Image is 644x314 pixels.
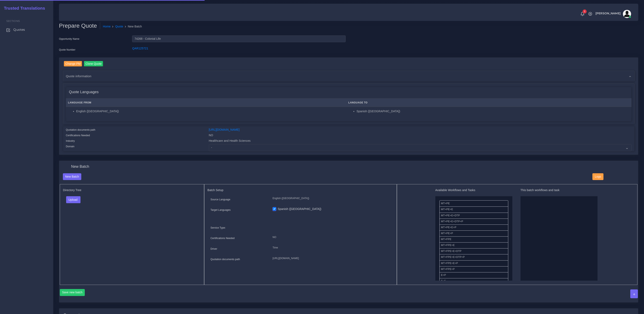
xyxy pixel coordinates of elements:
li: MT+PE [439,200,508,207]
a: QAR125721 [132,47,148,50]
li: MT+PE+E+DTP+P [439,219,508,225]
th: Language From [66,99,346,107]
li: MT+PE+E [439,206,508,213]
div: NO [206,133,635,139]
li: MT+FPE+E [439,242,508,248]
span: Quotes [13,27,25,32]
a: Trusted Translations [1,5,45,12]
h4: New Batch [71,164,89,169]
label: Spanish ([GEOGRAPHIC_DATA]) [278,207,321,211]
img: avatar [623,10,631,18]
span: Quote information [66,74,92,78]
h5: Batch Setup [207,188,394,192]
p: NO [273,235,390,239]
h4: Quote Languages [69,90,99,94]
a: [PERSON_NAME]avatar [593,10,633,18]
li: MT+PE+P [439,230,508,237]
label: Source Language [211,198,230,201]
a: Home [103,24,111,29]
li: English ([GEOGRAPHIC_DATA]) [76,109,344,113]
a: Quotes [3,25,50,34]
span: [PERSON_NAME] [595,12,621,15]
p: [URL][DOMAIN_NAME] [273,256,390,261]
label: Opportunity Name [59,37,79,41]
li: MT+FPE+E+P [439,260,508,266]
a: 1 [579,12,586,16]
span: Logs [595,175,601,178]
li: E+P [439,272,508,278]
button: New Batch [63,173,81,180]
h2: Prepare Quote [59,22,100,29]
li: MT+FPE [439,236,508,243]
a: Quote [115,24,123,29]
label: Domain [66,145,75,148]
a: New Batch [63,175,81,178]
label: Certifications Needed [66,134,90,137]
button: Logs [592,173,603,180]
div: Healthcare and Health Sciences [206,139,635,144]
span: 1 [583,9,587,14]
li: MT+FPE+E+DTP [439,248,508,254]
h5: Directory Tree [63,188,201,192]
li: MT+PE+E+P [439,224,508,231]
p: Time [273,246,390,250]
h5: This batch workflows and task [521,188,598,192]
label: Industry [66,139,75,143]
li: MT+PE+E+DTP [439,213,508,219]
label: Service Type: [211,226,226,230]
li: New Batch [123,24,142,29]
label: Quotation documents path [66,128,95,132]
li: T+E [439,278,508,284]
button: Save new batch [60,289,85,296]
span: Sections [6,19,20,23]
th: Language To [346,99,632,107]
input: Clone Quote [84,61,103,67]
li: MT+FPE+P [439,266,508,272]
label: Quotation documents path [211,257,240,261]
a: [URL][DOMAIN_NAME] [209,128,240,131]
label: Driver [211,247,217,251]
label: Quote Number [59,48,75,52]
h2: Trusted Translations [1,6,45,11]
p: English ([GEOGRAPHIC_DATA]) [273,196,390,201]
label: Certifications Needed [211,236,235,240]
button: Upload [66,196,81,203]
li: Spanish ([GEOGRAPHIC_DATA]) [357,109,629,113]
input: Change PM [64,61,82,67]
label: Target Languages [211,208,231,212]
li: MT+FPE+E+DTP+P [439,254,508,260]
div: Quote information [63,71,634,81]
h5: Available Workflows and Tasks [435,188,512,192]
